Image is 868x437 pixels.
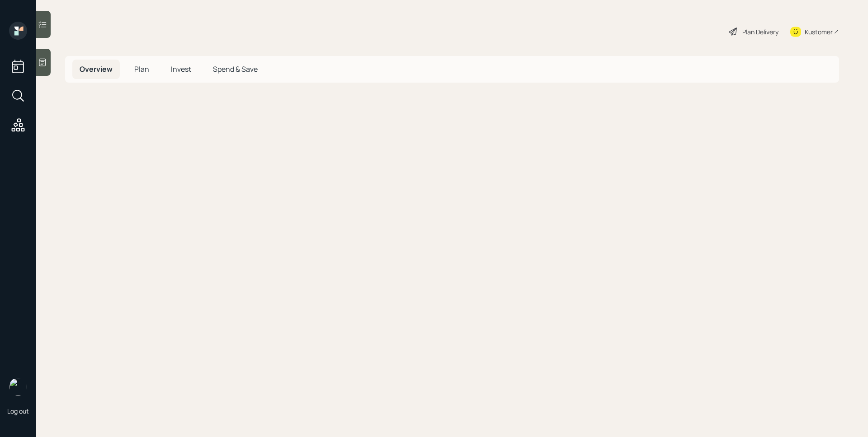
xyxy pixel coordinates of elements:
[805,27,833,37] div: Kustomer
[742,27,778,37] div: Plan Delivery
[171,64,191,74] span: Invest
[7,407,29,415] div: Log out
[134,64,149,74] span: Plan
[213,64,258,74] span: Spend & Save
[9,378,27,396] img: james-distasi-headshot.png
[80,64,113,74] span: Overview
